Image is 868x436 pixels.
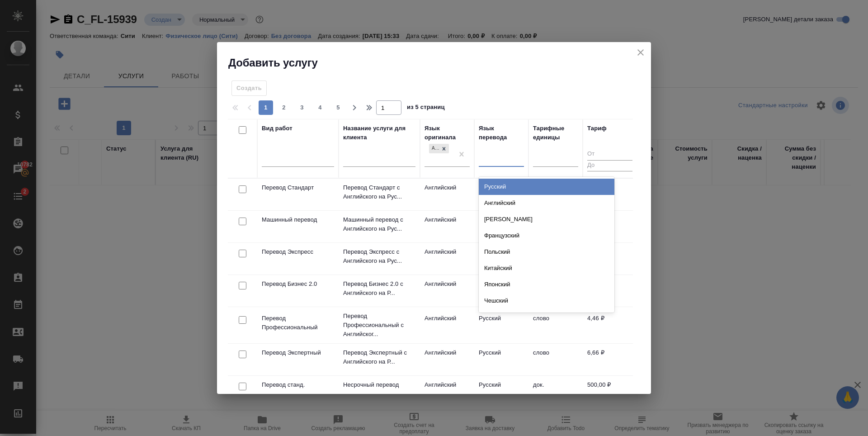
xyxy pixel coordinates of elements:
td: Русский [474,243,528,275]
td: Английский [420,309,474,341]
span: 4 [313,103,327,112]
input: До [587,160,632,171]
p: Перевод станд. несрочный [262,380,334,398]
p: Перевод Экспресс [262,247,334,256]
div: Английский [429,144,439,153]
div: Русский [479,179,614,195]
td: Русский [474,344,528,375]
td: Русский [474,179,528,210]
p: Машинный перевод [262,215,334,224]
div: Японский [479,276,614,293]
span: из 5 страниц [407,102,445,115]
p: Перевод Бизнес 2.0 [262,280,334,289]
td: Русский [474,211,528,242]
td: Английский [420,275,474,307]
p: Перевод Бизнес 2.0 с Английского на Р... [343,280,415,298]
td: слово [528,344,583,375]
div: Сербский [479,309,614,325]
td: Русский [474,309,528,341]
div: Польский [479,244,614,260]
td: Английский [420,376,474,408]
div: Чешский [479,293,614,309]
p: Машинный перевод с Английского на Рус... [343,215,415,233]
td: 500,00 ₽ [583,376,637,408]
p: Перевод Экспертный с Английского на Р... [343,348,415,366]
td: Английский [420,211,474,242]
td: 6,66 ₽ [583,344,637,375]
p: Несрочный перевод стандартных докумен... [343,380,415,398]
span: 5 [331,103,345,112]
div: Вид работ [262,124,292,133]
div: Язык оригинала [425,124,470,142]
div: Английский [479,195,614,211]
h2: Добавить услугу [228,56,651,70]
td: Русский [474,376,528,408]
td: док. [528,376,583,408]
td: Русский [474,275,528,307]
button: 3 [295,100,309,115]
p: Перевод Экспертный [262,348,334,357]
button: 5 [331,100,345,115]
td: Английский [420,179,474,210]
div: Тарифные единицы [533,124,578,142]
input: От [587,149,632,160]
div: Название услуги для клиента [343,124,415,142]
span: 2 [277,103,291,112]
p: Перевод Стандарт [262,183,334,192]
td: 4,46 ₽ [583,309,637,341]
div: Тариф [587,124,607,133]
div: Французский [479,227,614,244]
p: Перевод Профессиональный с Английског... [343,312,415,339]
button: 4 [313,100,327,115]
span: 3 [295,103,309,112]
div: Язык перевода [479,124,524,142]
div: Китайский [479,260,614,276]
button: 2 [277,100,291,115]
p: Перевод Экспресс с Английского на Рус... [343,247,415,265]
td: Английский [420,344,474,375]
td: Английский [420,243,474,275]
p: Перевод Стандарт с Английского на Рус... [343,183,415,201]
div: Английский [428,143,450,154]
td: слово [528,309,583,341]
p: Перевод Профессиональный [262,314,334,332]
div: [PERSON_NAME] [479,211,614,227]
button: close [634,46,647,59]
